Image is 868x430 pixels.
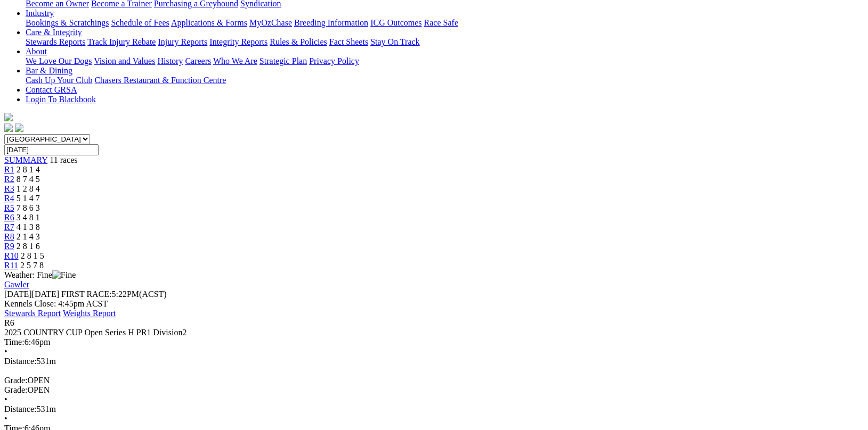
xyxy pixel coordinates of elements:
a: R6 [4,213,14,222]
a: R11 [4,261,18,270]
a: R7 [4,222,14,231]
a: Breeding Information [294,18,368,27]
div: About [26,56,856,66]
a: R1 [4,165,14,174]
div: 2025 COUNTRY CUP Open Series H PR1 Division2 [4,328,856,337]
a: History [157,56,183,65]
span: • [4,395,7,404]
span: [DATE] [4,290,59,299]
span: • [4,414,7,423]
a: Care & Integrity [26,28,82,37]
span: 4 1 3 8 [17,222,40,231]
a: Fact Sheets [329,37,368,46]
a: Careers [185,56,211,65]
a: Chasers Restaurant & Function Centre [94,76,226,85]
div: 531m [4,357,856,366]
span: 5 1 4 7 [17,194,40,203]
a: About [26,47,47,56]
div: Industry [26,18,856,28]
a: R2 [4,175,14,184]
a: Bar & Dining [26,66,72,75]
a: R8 [4,232,14,241]
a: Cash Up Your Club [26,76,92,85]
span: 3 4 8 1 [17,213,40,222]
a: Injury Reports [158,37,207,46]
img: Fine [52,270,76,280]
span: Grade: [4,385,28,394]
a: R10 [4,251,19,260]
a: MyOzChase [249,18,292,27]
a: Integrity Reports [209,37,267,46]
a: R4 [4,194,14,203]
input: Select date [4,144,99,155]
span: R6 [4,318,14,327]
span: 11 races [50,155,77,164]
a: Bookings & Scratchings [26,18,109,27]
span: • [4,347,7,356]
a: ICG Outcomes [370,18,421,27]
a: Applications & Forms [171,18,247,27]
a: Stewards Report [4,309,61,318]
img: facebook.svg [4,123,13,132]
a: R5 [4,203,14,212]
a: Rules & Policies [270,37,327,46]
div: 531m [4,404,856,414]
span: 1 2 8 4 [17,184,40,193]
a: R3 [4,184,14,193]
span: [DATE] [4,290,32,299]
a: Weights Report [63,309,116,318]
a: We Love Our Dogs [26,56,92,65]
div: OPEN [4,385,856,395]
span: FIRST RACE: [61,290,111,299]
div: Care & Integrity [26,37,856,47]
span: Grade: [4,376,28,385]
a: Who We Are [213,56,257,65]
a: Race Safe [424,18,458,27]
div: 6:46pm [4,337,856,347]
span: 2 5 7 8 [20,261,44,270]
a: Stewards Reports [26,37,85,46]
a: Stay On Track [370,37,419,46]
img: twitter.svg [15,123,23,132]
span: Distance: [4,404,36,414]
div: OPEN [4,376,856,385]
span: Distance: [4,357,36,366]
a: Schedule of Fees [111,18,169,27]
span: 2 1 4 3 [17,232,40,241]
div: Kennels Close: 4:45pm ACST [4,299,856,309]
a: Strategic Plan [259,56,307,65]
img: logo-grsa-white.png [4,113,13,121]
span: Time: [4,337,25,346]
div: Bar & Dining [26,76,856,85]
a: Industry [26,9,54,18]
span: 2 8 1 6 [17,242,40,251]
span: 2 8 1 5 [21,251,44,260]
span: 5:22PM(ACST) [61,290,167,299]
a: SUMMARY [4,155,47,164]
a: Contact GRSA [26,85,77,94]
a: Track Injury Rebate [87,37,156,46]
a: Gawler [4,280,29,289]
a: Login To Blackbook [26,95,96,104]
a: Vision and Values [94,56,155,65]
span: 7 8 6 3 [17,203,40,212]
a: Privacy Policy [309,56,359,65]
span: 8 7 4 5 [17,175,40,184]
span: 2 8 1 4 [17,165,40,174]
a: R9 [4,242,14,251]
span: Weather: Fine [4,270,76,279]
